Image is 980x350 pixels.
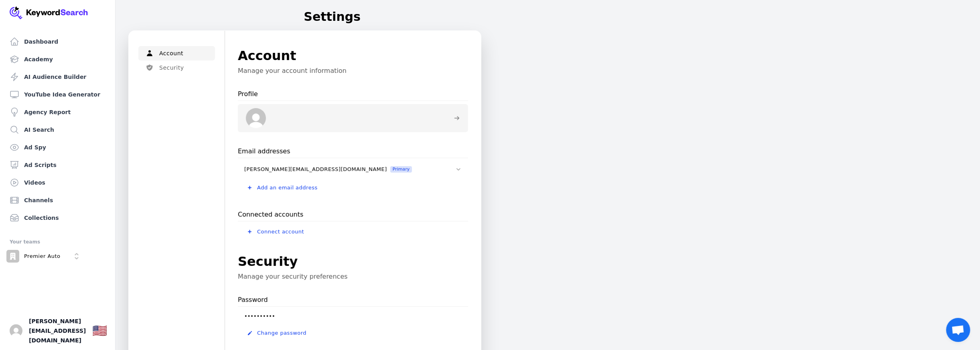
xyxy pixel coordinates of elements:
p: Password [238,294,268,306]
a: Channels [6,192,109,208]
span: Add an email address [257,185,318,191]
p: Profile [238,88,258,101]
button: 🇺🇸 [92,323,107,339]
a: Open chat [946,318,970,342]
span: Change password [257,330,306,336]
button: Open user button [10,324,22,337]
span: [PERSON_NAME][EMAIL_ADDRESS][DOMAIN_NAME] [29,316,86,345]
h1: Settings [304,10,361,24]
p: •••••••••• [238,310,468,323]
button: [PERSON_NAME][EMAIL_ADDRESS][DOMAIN_NAME]Primary [238,161,468,177]
span: Connect account [257,229,304,235]
div: Your teams [10,237,106,247]
p: Manage your security preferences [238,273,468,281]
a: Videos [6,175,109,191]
a: Ad Scripts [6,157,109,173]
button: Connect account [238,225,468,239]
a: AI Audience Builder [6,69,109,85]
a: Ad Spy [6,139,109,155]
p: Connected accounts [238,208,303,221]
p: Premier Auto [24,253,61,260]
a: Agency Report [6,104,109,120]
span: Primary [390,166,412,173]
button: Add an email address [238,181,468,195]
button: Change password [238,326,468,340]
img: Premier Auto [6,250,19,263]
button: Account [138,46,215,60]
h1: Account [238,46,468,65]
button: Open organization switcher [6,250,83,263]
a: YouTube Idea Generator [6,86,109,103]
button: Security [138,60,215,75]
p: Manage your account information [238,67,468,75]
a: Collections [6,210,109,226]
a: AI Search [6,122,109,138]
span: [PERSON_NAME][EMAIL_ADDRESS][DOMAIN_NAME] [244,166,387,173]
h1: Security [238,252,468,271]
div: 🇺🇸 [92,324,107,338]
a: Dashboard [6,34,109,50]
a: Academy [6,51,109,67]
img: Your Company [10,6,88,19]
p: Email addresses [238,145,290,158]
